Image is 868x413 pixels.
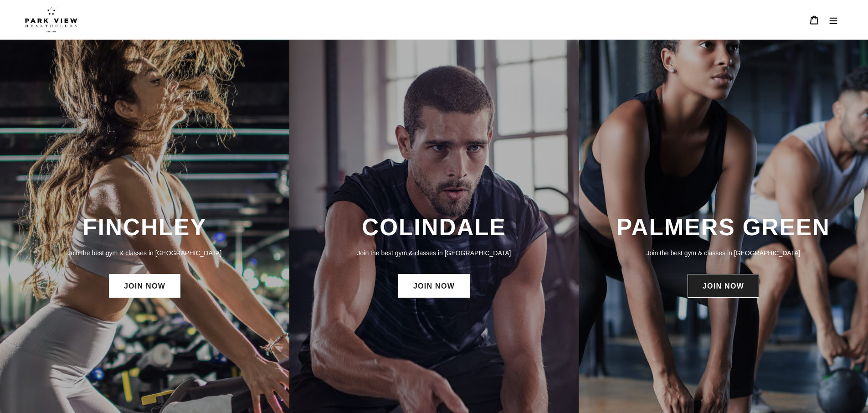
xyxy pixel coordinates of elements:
h3: PALMERS GREEN [588,213,859,241]
p: Join the best gym & classes in [GEOGRAPHIC_DATA] [298,248,570,258]
a: JOIN NOW: Palmers Green Membership [688,274,759,298]
button: Menu [824,10,843,30]
p: Join the best gym & classes in [GEOGRAPHIC_DATA] [9,248,280,258]
h3: COLINDALE [298,213,570,241]
h3: FINCHLEY [9,213,280,241]
a: JOIN NOW: Colindale Membership [398,274,470,298]
a: JOIN NOW: Finchley Membership [109,274,180,298]
img: Park view health clubs is a gym near you. [25,7,77,32]
p: Join the best gym & classes in [GEOGRAPHIC_DATA] [588,248,859,258]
